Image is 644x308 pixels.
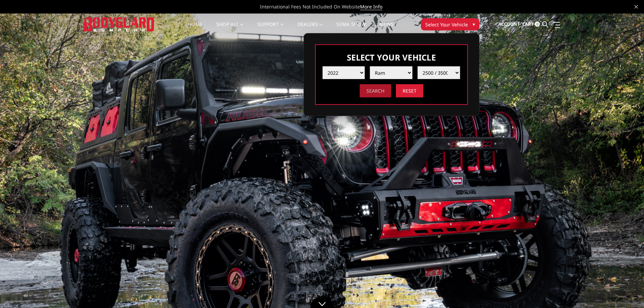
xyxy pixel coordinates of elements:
span: Account [498,21,520,27]
button: 1 of 5 [613,169,620,180]
span: ▾ [473,21,475,28]
button: 4 of 5 [613,202,620,212]
span: 0 [535,22,540,27]
a: SEMA Show [336,22,366,35]
h3: Select Your Vehicle [323,52,460,63]
a: shop all [216,22,244,35]
a: Account [498,15,520,33]
button: 2 of 5 [613,180,620,191]
a: Support [257,22,284,35]
a: Dealers [297,22,323,35]
button: Select Your Vehicle [421,18,479,30]
img: BODYGUARD BUMPERS [84,17,155,31]
a: Home [188,22,202,35]
button: 3 of 5 [613,191,620,202]
a: Click to Down [310,296,334,308]
input: Search [360,84,391,97]
span: Cart [522,21,534,27]
a: News [379,22,393,35]
a: More Info [360,3,382,10]
input: Reset [396,84,423,97]
button: 5 of 5 [613,212,620,223]
span: Select Your Vehicle [425,21,468,28]
a: Cart 0 [522,15,540,33]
